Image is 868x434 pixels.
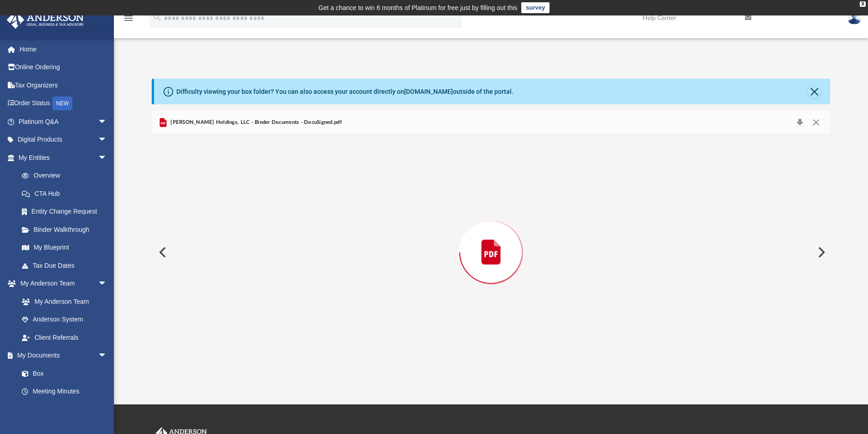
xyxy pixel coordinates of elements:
span: [PERSON_NAME] Holdings, LLC - Binder Documents - DocuSigned.pdf [169,118,342,127]
a: CTA Hub [13,184,121,203]
a: Forms Library [13,400,112,419]
span: arrow_drop_down [98,275,116,293]
a: Home [6,40,121,58]
a: Binder Walkthrough [13,220,121,239]
a: [DOMAIN_NAME] [404,88,453,95]
i: search [152,12,162,22]
a: My Anderson Team [13,292,112,311]
div: Preview [152,111,831,370]
div: NEW [52,97,72,110]
a: Box [13,364,112,383]
a: Anderson System [13,311,116,329]
button: Next File [811,240,831,265]
a: Digital Productsarrow_drop_down [6,131,121,149]
button: Close [808,85,821,98]
img: User Pic [847,11,861,25]
a: survey [521,2,550,13]
a: My Entitiesarrow_drop_down [6,148,121,167]
a: My Anderson Teamarrow_drop_down [6,275,116,293]
a: Overview [13,167,121,185]
div: Get a chance to win 6 months of Platinum for free just by filling out this [318,2,518,13]
span: arrow_drop_down [98,112,116,131]
a: Entity Change Request [13,203,121,221]
a: Platinum Q&Aarrow_drop_down [6,112,121,131]
img: Anderson Advisors Platinum Portal [4,11,87,29]
span: arrow_drop_down [98,148,116,167]
a: My Documentsarrow_drop_down [6,347,116,365]
button: Previous File [152,240,172,265]
a: Meeting Minutes [13,383,116,401]
a: Tax Due Dates [13,256,121,275]
a: Order StatusNEW [6,94,121,113]
a: Tax Organizers [6,76,121,94]
button: Close [808,116,824,129]
button: Download [791,116,808,129]
span: arrow_drop_down [98,347,116,365]
span: arrow_drop_down [98,131,116,149]
a: Online Ordering [6,58,121,77]
div: Difficulty viewing your box folder? You can also access your account directly on outside of the p... [176,87,514,97]
a: menu [123,17,134,24]
a: My Blueprint [13,239,116,257]
i: menu [123,13,134,24]
div: close [860,1,866,7]
a: Client Referrals [13,328,116,347]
